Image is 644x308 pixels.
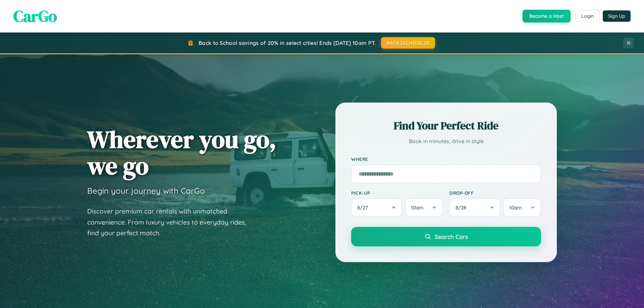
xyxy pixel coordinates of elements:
span: CarGo [13,5,57,27]
span: 10am [509,204,522,211]
span: 8 / 27 [357,204,371,211]
span: 10am [411,204,424,211]
label: Pick-up [351,190,443,196]
span: Back to School savings of 20% in select cities! Ends [DATE] 10am PT. [199,40,376,46]
button: Sign Up [603,10,631,22]
p: Discover premium car rentals with unmatched convenience. From luxury vehicles to everyday rides, ... [87,206,255,239]
p: Book in minutes, drive in style [351,136,541,146]
button: 10am [405,198,443,217]
label: Drop-off [449,190,541,196]
button: Login [576,10,599,22]
span: 8 / 28 [455,204,470,211]
button: BACK2SCHOOL20 [381,37,435,49]
span: Search Cars [435,233,468,240]
label: Where [351,156,541,162]
h2: Find Your Perfect Ride [351,118,541,133]
button: Search Cars [351,227,541,246]
button: 8/28 [449,198,500,217]
h1: Wherever you go, we go [87,126,276,179]
h3: Begin your journey with CarGo [87,186,205,196]
button: Become a Host [523,10,571,22]
button: 8/27 [351,198,402,217]
button: 10am [503,198,541,217]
